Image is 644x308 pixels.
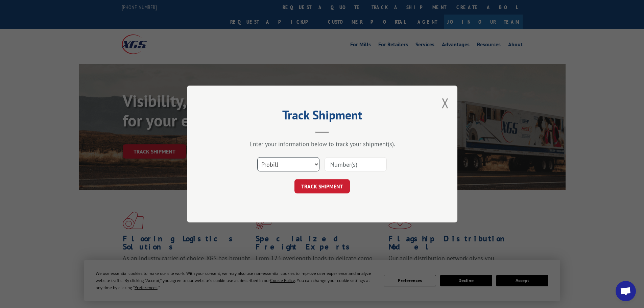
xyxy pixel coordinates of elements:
[616,281,636,301] div: Open chat
[221,140,424,148] div: Enter your information below to track your shipment(s).
[221,110,424,123] h2: Track Shipment
[325,157,387,171] input: Number(s)
[294,179,350,193] button: TRACK SHIPMENT
[442,94,449,112] button: Close modal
